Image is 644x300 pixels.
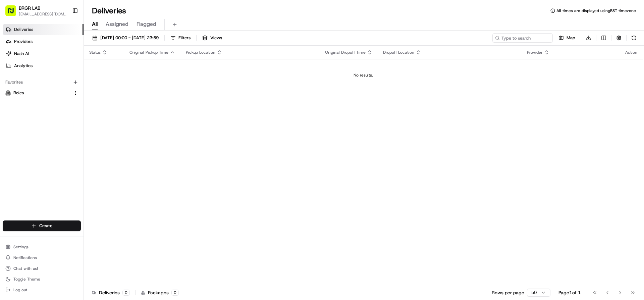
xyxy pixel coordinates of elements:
span: Original Dropoff Time [325,50,366,55]
h1: Deliveries [92,5,126,16]
button: Filters [167,33,194,43]
button: Notifications [3,253,81,262]
span: Settings [13,244,29,250]
span: Original Pickup Time [129,50,168,55]
div: Deliveries [92,289,130,296]
button: Toggle Theme [3,274,81,284]
span: Map [567,35,575,41]
span: Chat with us! [13,266,38,271]
button: Views [199,33,225,43]
div: Action [625,50,637,55]
div: Favorites [3,77,81,88]
button: BRGR LAB[EMAIL_ADDRESS][DOMAIN_NAME] [3,3,69,19]
span: [DATE] 00:00 - [DATE] 23:59 [100,35,159,41]
div: 0 [171,290,179,296]
span: Roles [13,90,24,96]
span: All times are displayed using BST timezone [556,8,636,13]
button: Refresh [629,33,639,43]
span: Log out [13,287,27,293]
span: Toggle Theme [13,277,40,282]
span: All [92,20,98,28]
span: Providers [14,39,33,45]
a: Nash AI [3,48,84,59]
button: Chat with us! [3,264,81,273]
span: Analytics [14,63,33,69]
button: Log out [3,285,81,295]
a: Deliveries [3,24,84,35]
button: [EMAIL_ADDRESS][DOMAIN_NAME] [19,11,67,17]
span: Provider [527,50,543,55]
div: Packages [141,289,179,296]
div: Page 1 of 1 [558,289,581,296]
button: Create [3,220,81,231]
button: BRGR LAB [19,5,40,11]
a: Analytics [3,60,84,71]
span: Filters [178,35,191,41]
span: Flagged [137,20,156,28]
span: Dropoff Location [383,50,414,55]
button: Roles [3,88,81,98]
span: Views [210,35,222,41]
div: 0 [122,290,130,296]
span: Deliveries [14,27,33,33]
span: Status [89,50,101,55]
div: No results. [87,72,640,78]
span: Pickup Location [186,50,215,55]
input: Type to search [492,33,553,43]
button: [DATE] 00:00 - [DATE] 23:59 [89,33,162,43]
span: Assigned [106,20,128,28]
a: Roles [5,90,70,96]
a: Providers [3,36,84,47]
p: Rows per page [492,289,524,296]
span: Create [39,223,52,229]
span: Notifications [13,255,37,260]
span: Nash AI [14,51,29,57]
button: Settings [3,242,81,252]
button: Map [555,33,578,43]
